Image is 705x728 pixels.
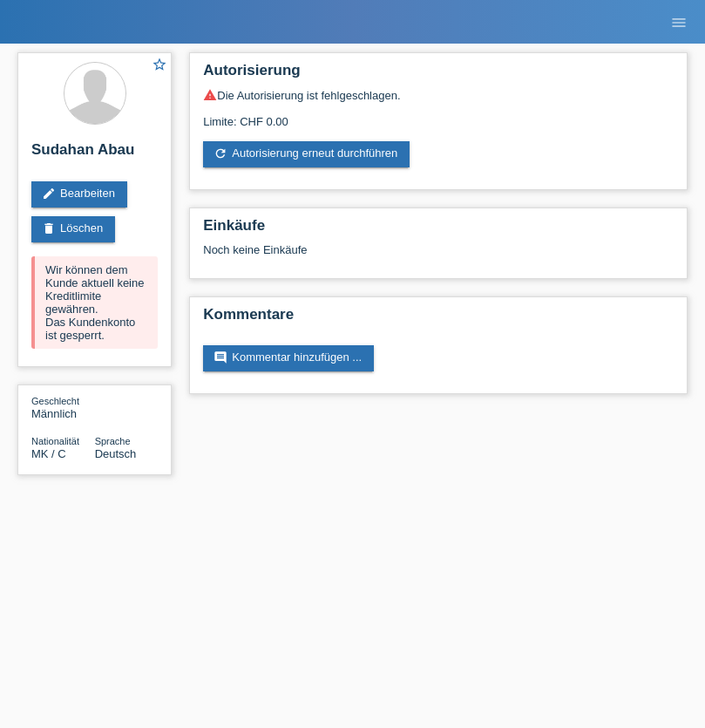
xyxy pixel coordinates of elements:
i: star_border [152,57,167,72]
a: editBearbeiten [31,181,127,208]
div: Wir können dem Kunde aktuell keine Kreditlimite gewähren. Das Kundenkonto ist gesperrt. [31,256,158,349]
h2: Autorisierung [203,62,674,88]
i: edit [42,187,56,201]
a: star_border [152,57,167,75]
span: Nationalität [31,436,79,446]
span: Mazedonien / C / 29.10.1984 [31,447,66,460]
a: menu [661,17,696,27]
i: warning [203,88,217,102]
span: Deutsch [95,447,137,460]
h2: Einkäufe [203,217,674,243]
i: comment [214,350,227,364]
a: commentKommentar hinzufügen ... [203,345,374,371]
span: Geschlecht [31,396,79,406]
i: menu [670,14,688,31]
span: Sprache [95,436,131,446]
a: deleteLöschen [31,216,115,242]
h2: Kommentare [203,306,674,332]
div: Limite: CHF 0.00 [203,102,674,128]
div: Männlich [31,394,95,420]
i: refresh [214,146,227,160]
div: Die Autorisierung ist fehlgeschlagen. [203,88,674,102]
i: delete [42,221,56,235]
div: Noch keine Einkäufe [203,243,674,269]
a: refreshAutorisierung erneut durchführen [203,141,410,167]
h2: Sudahan Abau [31,141,158,167]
